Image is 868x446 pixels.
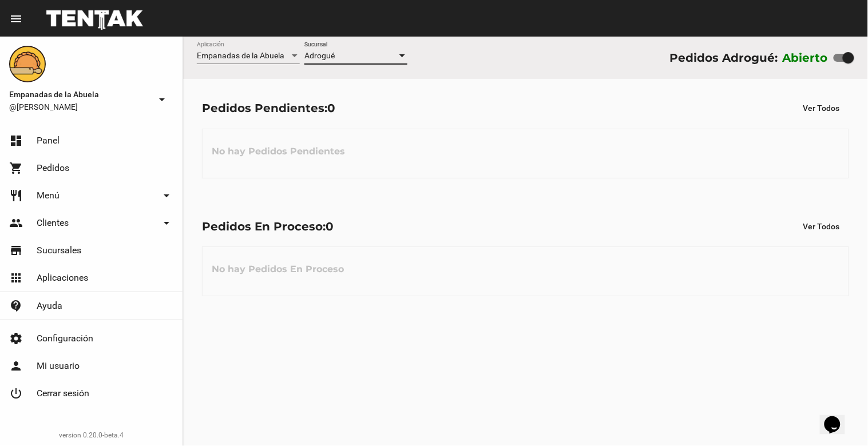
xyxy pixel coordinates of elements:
span: Ver Todos [803,103,840,113]
mat-icon: menu [9,12,23,26]
span: Ayuda [37,300,62,312]
label: Abierto [783,49,829,67]
mat-icon: apps [9,271,23,285]
span: Clientes [37,217,69,229]
span: Ver Todos [803,222,840,231]
h3: No hay Pedidos En Proceso [203,252,353,286]
mat-icon: store [9,244,23,257]
h3: No hay Pedidos Pendientes [203,134,354,169]
mat-icon: arrow_drop_down [155,93,169,106]
img: f0136945-ed32-4f7c-91e3-a375bc4bb2c5.png [9,46,46,82]
div: version 0.20.0-beta.4 [9,429,173,441]
mat-icon: power_settings_new [9,387,23,400]
span: Sucursales [37,245,81,256]
span: @[PERSON_NAME] [9,101,150,113]
span: Menú [37,190,60,201]
span: Adrogué [304,51,335,60]
button: Ver Todos [794,216,849,237]
span: Empanadas de la Abuela [9,87,150,101]
mat-icon: shopping_cart [9,161,23,175]
div: Pedidos Pendientes: [202,99,335,117]
mat-icon: people [9,216,23,230]
mat-icon: restaurant [9,189,23,202]
span: Cerrar sesión [37,388,89,399]
span: Mi usuario [37,360,80,372]
iframe: chat widget [820,400,857,435]
span: Empanadas de la Abuela [197,51,284,60]
span: Aplicaciones [37,272,88,284]
mat-icon: contact_support [9,299,23,313]
span: Pedidos [37,162,69,174]
span: Configuración [37,333,93,344]
div: Pedidos En Proceso: [202,217,334,236]
span: Panel [37,135,60,146]
mat-icon: arrow_drop_down [160,216,173,230]
span: 0 [327,101,335,115]
mat-icon: arrow_drop_down [160,189,173,202]
button: Ver Todos [794,98,849,118]
mat-icon: person [9,359,23,373]
mat-icon: settings [9,332,23,345]
mat-icon: dashboard [9,134,23,148]
span: 0 [326,220,334,233]
div: Pedidos Adrogué: [669,49,778,67]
